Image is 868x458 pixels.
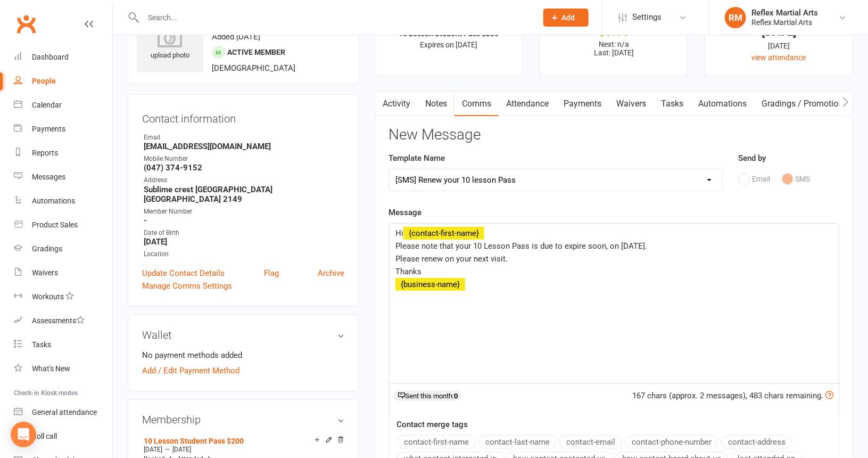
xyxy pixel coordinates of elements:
[751,8,818,18] div: Reflex Martial Arts
[142,349,344,362] li: No payment methods added
[388,127,839,143] h3: New Message
[14,400,112,424] a: General attendance kiosk mode
[144,185,344,204] strong: Sublime crest [GEOGRAPHIC_DATA] [GEOGRAPHIC_DATA] 2149
[142,364,239,377] a: Add / Edit Payment Method
[14,285,112,309] a: Workouts
[144,133,344,143] div: Email
[388,152,445,165] label: Template Name
[172,446,191,453] span: [DATE]
[144,207,344,217] div: Member Number
[32,268,58,277] div: Waivers
[754,92,855,116] a: Gradings / Promotions
[632,5,662,29] span: Settings
[691,92,754,116] a: Automations
[142,329,344,341] h3: Wallet
[499,92,556,116] a: Attendance
[144,163,344,173] strong: (047) 374-9152
[32,316,85,325] div: Assessments
[395,267,421,276] span: Thanks
[550,26,678,37] div: $0.00
[396,418,468,431] label: Contact merge tags
[418,92,454,116] a: Notes
[142,267,225,280] a: Update Contact Details
[14,93,112,117] a: Calendar
[144,228,344,238] div: Date of Birth
[144,446,162,453] span: [DATE]
[32,292,64,301] div: Workouts
[318,267,344,280] a: Archive
[454,92,499,116] a: Comms
[144,216,344,225] strong: -
[14,165,112,189] a: Messages
[562,13,575,22] span: Add
[632,389,833,402] div: 167 chars (approx. 2 messages), 483 chars remaining.
[715,26,843,37] div: [DATE]
[142,109,344,125] h3: Contact information
[739,152,766,165] label: Send by
[14,309,112,333] a: Assessments
[13,11,39,37] a: Clubworx
[14,357,112,381] a: What's New
[142,414,344,426] h3: Membership
[752,53,806,62] a: view attendance
[144,175,344,185] div: Address
[32,101,62,109] div: Calendar
[721,435,792,449] button: contact-address
[654,92,691,116] a: Tasks
[144,249,344,259] div: Location
[397,435,476,449] button: contact-first-name
[14,117,112,141] a: Payments
[142,280,232,292] a: Manage Comms Settings
[137,26,203,61] div: upload photo
[14,261,112,285] a: Waivers
[32,364,70,373] div: What's New
[144,142,344,151] strong: [EMAIL_ADDRESS][DOMAIN_NAME]
[32,125,65,133] div: Payments
[609,92,654,116] a: Waivers
[550,40,678,57] p: Next: n/a Last: [DATE]
[14,213,112,237] a: Product Sales
[140,10,530,25] input: Search...
[32,432,57,440] div: Roll call
[32,408,97,416] div: General attendance
[715,40,843,52] div: [DATE]
[32,53,69,61] div: Dashboard
[144,154,344,164] div: Mobile Number
[32,220,78,229] div: Product Sales
[543,9,589,27] button: Add
[14,237,112,261] a: Gradings
[14,45,112,69] a: Dashboard
[32,197,75,205] div: Automations
[725,7,746,28] div: RM
[420,40,478,49] span: Expires on [DATE]
[212,32,260,42] time: Added [DATE]
[32,173,65,181] div: Messages
[395,228,403,238] span: Hi
[14,424,112,448] a: Roll call
[375,92,418,116] a: Activity
[14,141,112,165] a: Reports
[395,254,508,264] span: Please renew on your next visit.
[32,244,62,253] div: Gradings
[751,18,818,27] div: Reflex Martial Arts
[478,435,557,449] button: contact-last-name
[264,267,279,280] a: Flag
[625,435,718,449] button: contact-phone-number
[141,445,344,454] div: —
[388,206,421,219] label: Message
[227,48,285,56] span: Active member
[212,63,295,73] span: [DEMOGRAPHIC_DATA]
[394,390,461,401] div: Sent this month:
[454,392,458,400] strong: 0
[144,237,344,247] strong: [DATE]
[556,92,609,116] a: Payments
[32,149,58,157] div: Reports
[559,435,622,449] button: contact-email
[11,422,36,447] div: Open Intercom Messenger
[14,189,112,213] a: Automations
[32,340,51,349] div: Tasks
[395,241,647,251] span: Please note that your 10 Lesson Pass is due to expire soon, on [DATE].
[32,77,56,85] div: People
[14,69,112,93] a: People
[14,333,112,357] a: Tasks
